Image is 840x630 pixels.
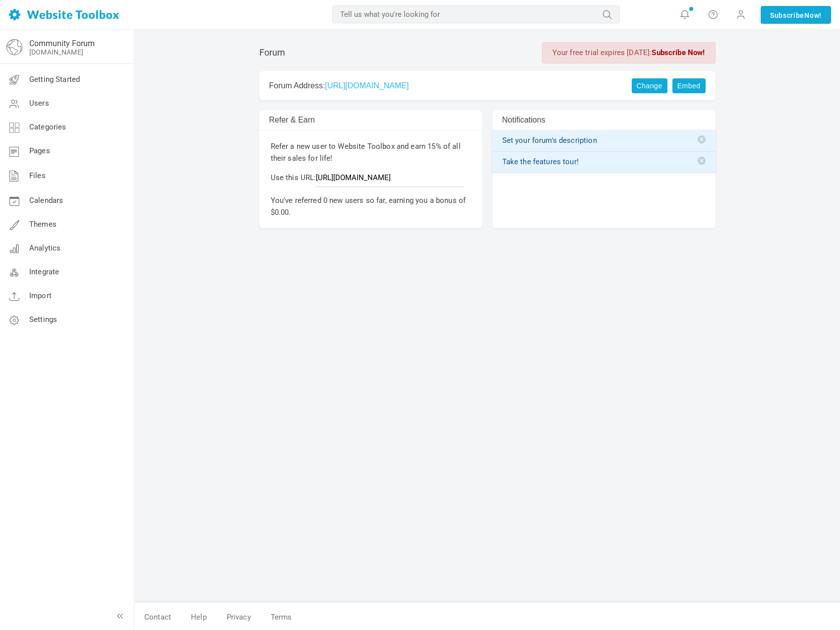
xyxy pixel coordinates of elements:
[761,6,831,24] a: SubscribeNow!
[29,220,57,229] span: Themes
[804,10,822,21] span: Now!
[29,39,95,48] a: Community Forum
[181,609,217,626] a: Help
[29,244,60,252] span: Analytics
[29,75,80,84] span: Getting Started
[6,39,22,55] img: globe-icon.png
[29,291,52,300] span: Import
[29,123,66,131] span: Categories
[542,42,716,63] div: Your free trial expires [DATE]:
[502,157,706,167] a: Take the features tour!
[502,135,706,146] a: Set your forum's description
[29,171,46,180] span: Files
[29,196,63,205] span: Calendars
[29,48,83,56] a: [DOMAIN_NAME]
[632,78,667,93] a: Change
[672,78,706,93] a: Embed
[29,267,59,276] span: Integrate
[29,146,50,155] span: Pages
[29,99,49,108] span: Users
[652,48,705,57] a: Subscribe Now!
[217,609,261,626] a: Privacy
[332,5,620,23] input: Tell us what you're looking for
[698,157,706,165] span: Delete notification
[325,81,409,90] a: [URL][DOMAIN_NAME]
[259,47,286,58] h1: Forum
[269,115,432,125] h2: Refer & Earn
[271,140,471,164] p: Refer a new user to Website Toolbox and earn 15% of all their sales for life!
[29,315,57,324] span: Settings
[261,609,292,626] a: Terms
[269,81,618,90] h2: Forum Address:
[502,115,665,125] h2: Notifications
[698,135,706,143] span: Delete notification
[271,172,471,187] p: Use this URL:
[134,609,181,626] a: Contact
[271,194,471,218] p: You've referred 0 new users so far, earning you a bonus of $0.00.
